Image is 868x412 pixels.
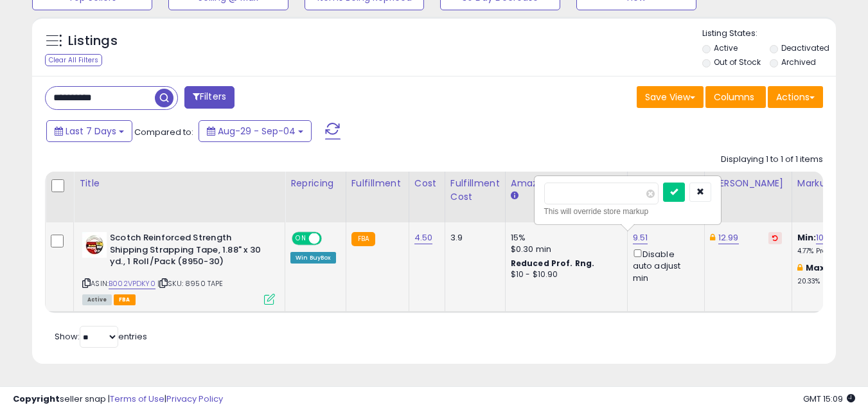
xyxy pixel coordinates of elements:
[68,32,118,50] h5: Listings
[351,232,375,246] small: FBA
[134,126,193,138] span: Compared to:
[290,177,341,190] div: Repricing
[806,262,828,274] b: Max:
[79,177,279,190] div: Title
[184,86,235,109] button: Filters
[66,125,116,138] span: Last 7 Days
[797,264,802,272] i: This overrides the store level max markup for this listing
[705,86,766,108] button: Columns
[414,231,433,244] a: 4.50
[13,393,223,406] div: seller snap | |
[414,177,439,190] div: Cost
[816,231,837,244] a: 10.08
[781,42,829,53] label: Deactivated
[110,393,164,405] a: Terms of Use
[544,205,711,218] div: This will override store markup
[351,177,403,190] div: Fulfillment
[82,294,112,305] span: All listings currently available for purchase on Amazon
[450,177,500,204] div: Fulfillment Cost
[633,247,695,284] div: Disable auto adjust min
[320,233,341,244] span: OFF
[511,258,595,269] b: Reduced Prof. Rng.
[710,177,786,190] div: [PERSON_NAME]
[82,232,107,258] img: 41X2lPLkbrL._SL40_.jpg
[511,190,518,202] small: Amazon Fees.
[702,28,836,40] p: Listing States:
[114,294,136,305] span: FBA
[714,91,754,103] span: Columns
[803,393,855,405] span: 2025-09-12 15:09 GMT
[293,233,309,244] span: ON
[637,86,704,108] button: Save View
[714,57,761,67] label: Out of Stock
[199,120,312,142] button: Aug-29 - Sep-04
[109,278,155,289] a: B002VPDKY0
[55,330,147,343] span: Show: entries
[714,42,738,53] label: Active
[46,120,132,142] button: Last 7 Days
[157,278,224,289] span: | SKU: 8950 TAPE
[718,231,739,244] a: 12.99
[781,57,816,67] label: Archived
[768,86,823,108] button: Actions
[450,232,495,244] div: 3.9
[633,231,648,244] a: 9.51
[218,125,296,138] span: Aug-29 - Sep-04
[110,232,266,271] b: Scotch Reinforced Strength Shipping Strapping Tape, 1.88" x 30 yd., 1 Roll/Pack (8950-30)
[511,177,622,190] div: Amazon Fees
[797,231,817,244] b: Min:
[511,244,617,255] div: $0.30 min
[721,154,823,166] div: Displaying 1 to 1 of 1 items
[511,269,617,280] div: $10 - $10.90
[13,393,60,405] strong: Copyright
[166,393,223,405] a: Privacy Policy
[290,252,336,264] div: Win BuyBox
[511,232,617,244] div: 15%
[45,54,102,66] div: Clear All Filters
[82,232,275,303] div: ASIN:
